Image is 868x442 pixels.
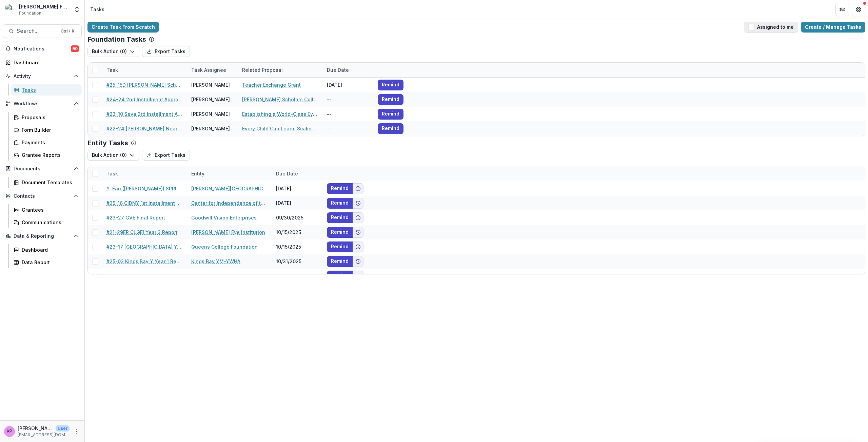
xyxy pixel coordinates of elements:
[272,170,302,177] div: Due Date
[323,66,353,73] div: Due Date
[3,43,82,54] button: Notifications90
[353,198,363,209] button: Add to friends
[106,258,183,265] a: #25-03 Kings Bay Y Year 1 Report
[242,110,319,118] a: Establishing a World-Class Eye Care Training and Learning Center in [GEOGRAPHIC_DATA] - 87560551
[14,46,71,52] span: Notifications
[11,137,82,148] a: Payments
[327,241,353,252] button: Remind
[378,94,403,105] button: Remind
[22,126,76,133] div: Form Builder
[56,425,70,432] p: User
[327,227,353,238] button: Remind
[327,183,353,194] button: Remind
[106,199,183,207] a: #25-16 CIDNY 1st Installment Acknowledgement by [PERSON_NAME]
[18,425,53,432] p: [PERSON_NAME]
[327,198,353,209] button: Remind
[11,112,82,123] a: Proposals
[191,258,240,265] a: Kings Bay YM-YWHA
[11,257,82,268] a: Data Report
[3,71,82,82] button: Open Activity
[14,166,71,172] span: Documents
[272,166,323,181] div: Due Date
[142,46,190,57] button: Export Tasks
[187,166,272,181] div: Entity
[72,3,82,16] button: Open entity switcher
[191,96,230,103] div: [PERSON_NAME]
[323,63,374,77] div: Due Date
[187,63,238,77] div: Task Assignee
[14,59,76,66] div: Dashboard
[378,123,403,134] button: Remind
[353,241,363,252] button: Add to friends
[238,63,323,77] div: Related Proposal
[72,427,80,436] button: More
[102,166,187,181] div: Task
[22,139,76,146] div: Payments
[22,246,76,253] div: Dashboard
[353,256,363,267] button: Add to friends
[18,432,70,438] p: [EMAIL_ADDRESS][DOMAIN_NAME]
[106,81,183,88] a: #25-15D [PERSON_NAME] School Confirmation of Grant Spend-down
[378,80,403,90] button: Remind
[22,206,76,213] div: Grantees
[22,259,76,266] div: Data Report
[102,66,122,73] div: Task
[14,73,71,79] span: Activity
[102,170,122,177] div: Task
[11,217,82,228] a: Communications
[5,4,16,15] img: Lavelle Fund for the Blind
[353,212,363,223] button: Add to friends
[191,199,268,207] a: Center for Independence of the Disabled, [US_STATE]
[3,57,82,68] a: Dashboard
[272,225,323,239] div: 10/15/2025
[323,92,374,107] div: --
[3,163,82,174] button: Open Documents
[353,227,363,238] button: Add to friends
[106,110,183,118] a: #23-10 Seva 3rd Installment Approval & Year 2 Report Summary
[87,4,107,14] nav: breadcrumb
[106,185,183,192] a: Y. Fan ([PERSON_NAME]) SPRING 2025 Scholarship Voucher
[11,124,82,135] a: Form Builder
[106,243,183,250] a: #23-17 [GEOGRAPHIC_DATA] Year 2 Report
[87,139,128,147] p: Entity Tasks
[191,214,257,221] a: Goodwill Vision Enterprises
[87,46,139,57] button: Bulk Action (0)
[22,86,76,93] div: Tasks
[106,96,183,103] a: #24-24 2nd Installment Approval & Year 1 Report Summary
[11,244,82,255] a: Dashboard
[272,269,323,283] div: 10/31/2025
[106,125,183,132] a: #22-24 [PERSON_NAME] Near-Final Report Summary
[11,149,82,161] a: Grantee Reports
[272,239,323,254] div: 10/15/2025
[191,81,230,88] div: [PERSON_NAME]
[323,78,374,92] div: [DATE]
[106,272,167,279] a: #23-29 HKI Year 2 Report
[242,125,319,132] a: Every Child Can Learn: Scaling Up Systemic Change for Children with Disabilities and Visual Impai...
[191,125,230,132] div: [PERSON_NAME]
[59,27,76,35] div: Ctrl + K
[142,150,190,161] button: Export Tasks
[14,101,71,107] span: Workflows
[3,191,82,202] button: Open Contacts
[17,28,57,34] span: Search...
[323,121,374,136] div: --
[272,254,323,269] div: 10/31/2025
[835,3,849,16] button: Partners
[87,22,159,33] a: Create Task From Scratch
[327,212,353,223] button: Remind
[90,6,104,13] div: Tasks
[242,96,319,103] a: [PERSON_NAME] Scholars College to Career Program
[11,204,82,215] a: Grantees
[323,107,374,121] div: --
[238,66,287,73] div: Related Proposal
[19,3,70,10] div: [PERSON_NAME] Fund for the Blind
[19,10,41,16] span: Foundation
[11,84,82,96] a: Tasks
[87,35,146,43] p: Foundation Tasks
[87,150,139,161] button: Bulk Action (0)
[272,210,323,225] div: 09/30/2025
[191,229,265,236] a: [PERSON_NAME] Eye Institution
